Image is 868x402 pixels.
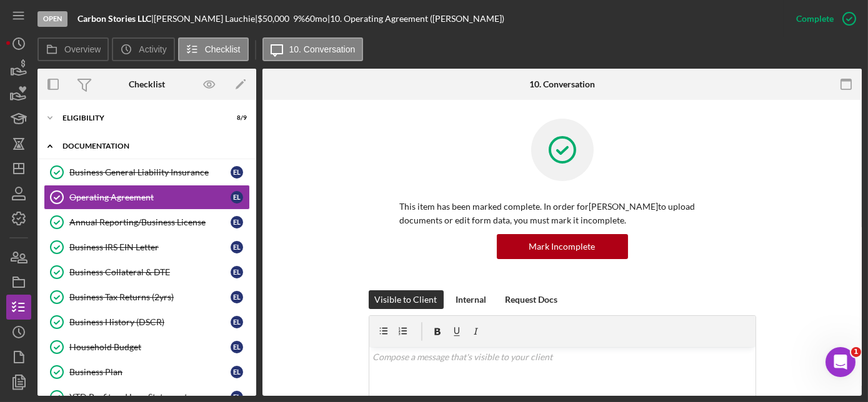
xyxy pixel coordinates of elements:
a: Operating AgreementEL [44,185,250,210]
span: $50,000 [257,13,289,24]
b: Carbon Stories LLC [77,13,151,24]
a: Business IRS EIN LetterEL [44,235,250,260]
div: Checklist [129,79,165,89]
label: 10. Conversation [289,44,356,54]
label: Activity [139,44,166,54]
a: Annual Reporting/Business LicenseEL [44,210,250,235]
div: E L [231,216,243,228]
label: Checklist [205,44,241,54]
a: Business History (DSCR)EL [44,310,250,335]
a: Business PlanEL [44,360,250,385]
span: 1 [851,347,861,357]
div: Operating Agreement [69,192,231,202]
a: Household BudgetEL [44,335,250,360]
div: Business Plan [69,367,231,377]
div: E L [231,291,243,303]
div: E L [231,191,243,203]
div: | [77,14,154,24]
div: Business History (DSCR) [69,317,231,327]
div: 10. Conversation [529,79,595,89]
p: This item has been marked complete. In order for [PERSON_NAME] to upload documents or edit form d... [400,200,725,228]
div: E L [231,241,243,253]
a: Business Tax Returns (2yrs)EL [44,285,250,310]
div: Business IRS EIN Letter [69,242,231,252]
div: E L [231,366,243,378]
div: Documentation [62,142,241,150]
div: Mark Incomplete [529,234,596,259]
div: E L [231,316,243,328]
button: 10. Conversation [262,37,364,61]
button: Visible to Client [369,290,444,309]
button: Overview [37,37,109,61]
button: Internal [450,290,493,309]
iframe: Intercom live chat [826,347,856,377]
div: 9 % [293,14,305,24]
button: Checklist [178,37,249,61]
div: Request Docs [506,290,558,309]
div: Business Tax Returns (2yrs) [69,292,231,302]
button: Activity [112,37,174,61]
button: Complete [784,6,862,31]
div: Eligibility [62,114,216,122]
div: E L [231,341,243,353]
div: Complete [796,6,834,31]
div: Business Collateral & DTE [69,267,231,277]
div: Household Budget [69,342,231,352]
label: Overview [64,44,101,54]
div: E L [231,166,243,179]
div: Open [37,11,67,27]
div: YTD Profit and Loss Statement [69,392,231,402]
div: Annual Reporting/Business License [69,217,231,227]
div: Business General Liability Insurance [69,167,231,177]
div: [PERSON_NAME] Lauchie | [154,14,257,24]
div: Internal [456,290,487,309]
div: E L [231,266,243,278]
div: Visible to Client [375,290,437,309]
a: Business Collateral & DTEEL [44,260,250,285]
a: Business General Liability InsuranceEL [44,160,250,185]
div: | 10. Operating Agreement ([PERSON_NAME]) [327,14,504,24]
div: 60 mo [305,14,327,24]
button: Request Docs [499,290,564,309]
button: Mark Incomplete [497,234,628,259]
div: 8 / 9 [224,114,247,122]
